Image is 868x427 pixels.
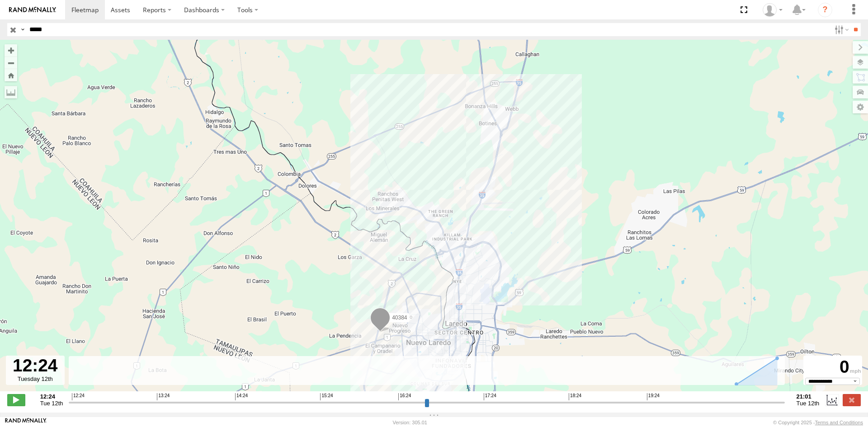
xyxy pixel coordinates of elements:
a: Terms and Conditions [815,420,863,425]
label: Measure [5,86,17,99]
i: ? [818,3,832,17]
button: Zoom in [5,44,17,56]
button: Zoom Home [5,69,17,81]
span: 16:24 [398,393,411,400]
span: 18:24 [569,393,581,400]
span: 12:24 [72,393,85,400]
span: 13:24 [157,393,170,400]
a: Visit our Website [5,418,47,427]
span: Tue 12th Aug 2025 [797,400,820,407]
label: Play/Stop [7,394,25,406]
span: 19:24 [647,393,660,400]
label: Map Settings [853,101,868,113]
span: 40384 [392,314,407,321]
div: Version: 305.01 [393,420,427,425]
button: Zoom out [5,56,17,69]
span: Tue 12th Aug 2025 [40,400,63,407]
label: Search Query [19,23,26,36]
label: Search Filter Options [831,23,850,36]
strong: 21:01 [797,393,820,400]
span: 15:24 [320,393,333,400]
img: rand-logo.svg [9,7,56,13]
div: © Copyright 2025 - [773,420,863,425]
span: 14:24 [235,393,248,400]
strong: 12:24 [40,393,63,400]
div: 0 [805,357,861,378]
div: Ryan Roxas [759,3,786,17]
span: 17:24 [484,393,496,400]
label: Close [843,394,861,406]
